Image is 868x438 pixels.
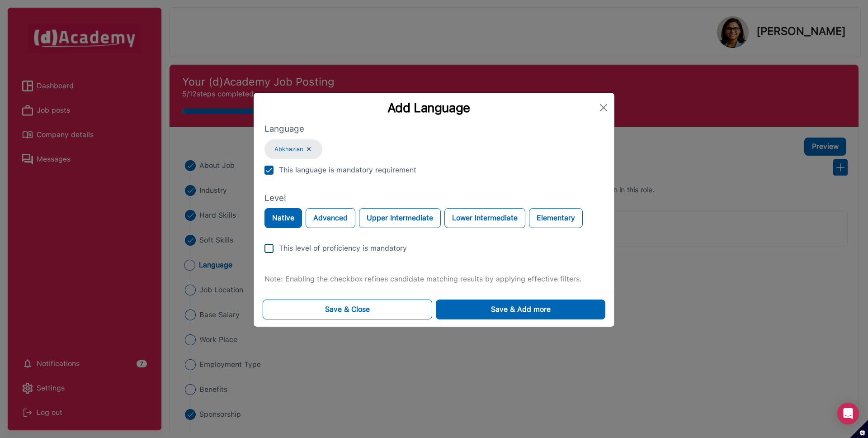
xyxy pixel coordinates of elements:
[285,275,582,283] span: Enabling the checkbox refines candidate matching results by applying effective filters.
[596,100,611,115] button: Close
[264,274,283,285] label: Note:
[850,420,868,438] button: Set cookie preferences
[264,192,604,205] label: Level
[263,300,432,319] button: Save & Close
[491,304,551,315] div: Save & Add more
[264,208,302,228] button: Native
[264,244,274,253] img: unCheck
[264,166,274,175] img: check
[264,139,322,159] div: Abkhazian
[306,208,355,228] button: Advanced
[279,243,407,254] div: This level of proficiency is mandatory
[261,100,596,115] div: Add Language
[444,208,525,228] button: Lower Intermediate
[325,304,370,315] div: Save & Close
[837,403,859,424] div: Open Intercom Messenger
[264,123,604,136] label: Language
[529,208,583,228] button: Elementary
[305,145,312,153] img: ...
[359,208,441,228] button: Upper Intermediate
[279,165,416,176] div: This language is mandatory requirement
[436,300,605,319] button: Save & Add more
